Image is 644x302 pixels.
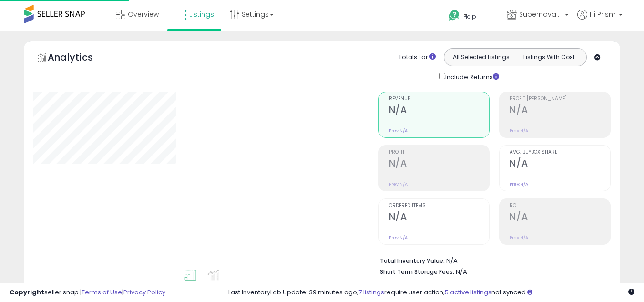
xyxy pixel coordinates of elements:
[48,51,112,66] h5: Analytics
[380,257,445,265] b: Total Inventory Value:
[380,254,603,266] li: N/A
[510,150,610,155] span: Avg. Buybox Share
[445,288,491,297] a: 5 active listings
[510,96,610,102] span: Profit [PERSON_NAME]
[82,288,122,297] a: Terms of Use
[510,211,610,224] h2: N/A
[389,104,490,117] h2: N/A
[389,96,490,102] span: Revenue
[228,288,634,297] div: Last InventoryLab Update: 39 minutes ago, require user action, not synced.
[189,10,214,19] span: Listings
[380,268,454,276] b: Short Term Storage Fees:
[441,2,498,31] a: Help
[389,235,408,240] small: Prev: N/A
[389,211,490,224] h2: N/A
[510,104,610,117] h2: N/A
[389,203,490,208] span: Ordered Items
[447,51,515,63] button: All Selected Listings
[399,53,436,62] div: Totals For
[456,267,467,276] span: N/A
[519,10,562,19] span: Supernova Co.
[358,288,384,297] a: 7 listings
[510,235,528,240] small: Prev: N/A
[389,181,408,187] small: Prev: N/A
[590,10,616,19] span: Hi Prism
[10,288,165,297] div: seller snap | |
[389,150,490,155] span: Profit
[510,128,528,134] small: Prev: N/A
[515,51,583,63] button: Listings With Cost
[448,10,460,21] i: Get Help
[123,288,165,297] a: Privacy Policy
[389,158,490,171] h2: N/A
[389,128,408,134] small: Prev: N/A
[10,288,44,297] strong: Copyright
[463,12,476,21] span: Help
[510,158,610,171] h2: N/A
[577,10,623,31] a: Hi Prism
[510,203,610,208] span: ROI
[510,181,528,187] small: Prev: N/A
[128,10,159,19] span: Overview
[527,289,532,295] i: Click here to read more about un-synced listings.
[432,71,511,82] div: Include Returns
